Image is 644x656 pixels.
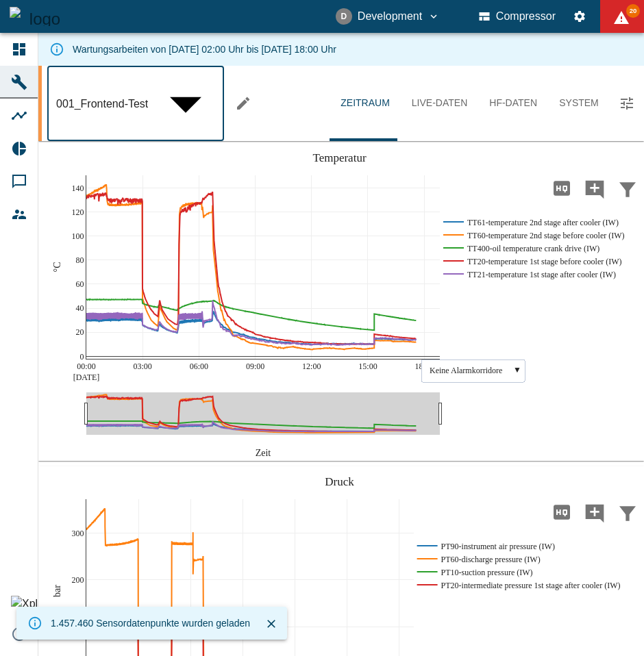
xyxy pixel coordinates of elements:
[10,7,69,25] img: logo
[336,8,352,25] div: D
[261,614,282,634] button: Schließen
[430,366,502,375] text: Keine Alarmkorridore
[545,505,578,517] span: Hohe Auflösung
[73,37,336,62] div: Wartungsarbeiten von [DATE] 02:00 Uhr bis [DATE] 18:00 Uhr
[330,66,401,141] button: Zeitraum
[578,171,611,206] button: Kommentar hinzufügen
[56,96,186,112] span: 001_Frontend-Test-Device
[615,92,639,115] button: Menü umschalten
[476,4,559,29] button: Compressor
[11,596,70,612] img: Xplore Logo
[578,494,611,530] button: Kommentar hinzufügen
[548,66,610,141] button: System
[51,611,250,635] div: 1.457.460 Sensordatenpunkte wurden geladen
[545,181,578,193] span: Hohe Auflösung
[478,66,548,141] button: HF-Daten
[401,66,478,141] button: Live-Daten
[626,4,640,18] span: 20
[611,171,644,206] button: Daten filtern
[334,4,442,29] button: dev@neaxplore.com
[230,90,257,117] button: Machine bearbeiten
[567,4,592,29] button: Einstellungen
[611,494,644,530] button: Daten filtern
